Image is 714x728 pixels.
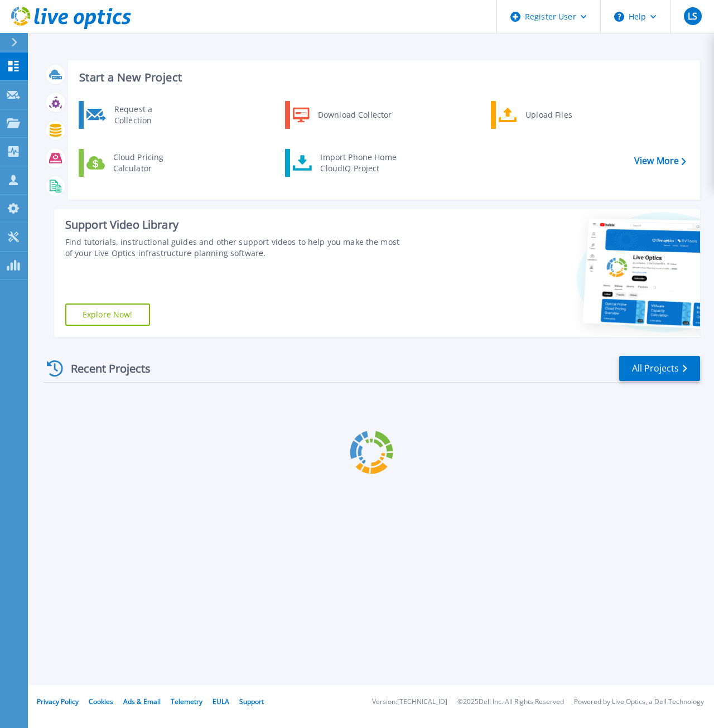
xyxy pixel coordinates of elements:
a: Explore Now! [65,303,150,326]
a: Support [239,697,264,706]
div: Upload Files [520,104,602,126]
li: © 2025 Dell Inc. All Rights Reserved [457,698,564,706]
a: Cookies [89,697,113,706]
a: Upload Files [491,101,605,129]
div: Request a Collection [109,104,190,126]
span: LS [688,12,697,21]
a: All Projects [619,356,700,381]
li: Powered by Live Optics, a Dell Technology [574,698,704,706]
div: Import Phone Home CloudIQ Project [315,152,402,174]
a: View More [634,156,686,166]
div: Cloud Pricing Calculator [108,152,190,174]
div: Find tutorials, instructional guides and other support videos to help you make the most of your L... [65,237,401,259]
div: Support Video Library [65,218,401,232]
a: Privacy Policy [37,697,79,706]
div: Download Collector [312,104,397,126]
a: Request a Collection [79,101,193,129]
a: EULA [213,697,229,706]
a: Telemetry [171,697,202,706]
li: Version: [TECHNICAL_ID] [372,698,447,706]
a: Ads & Email [123,697,161,706]
a: Cloud Pricing Calculator [79,149,193,177]
div: Recent Projects [43,355,166,382]
a: Download Collector [285,101,399,129]
h3: Start a New Project [79,71,686,84]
